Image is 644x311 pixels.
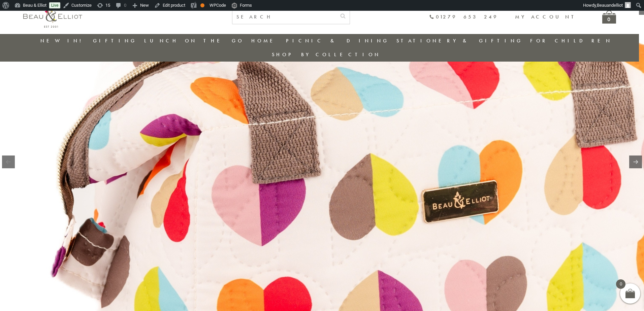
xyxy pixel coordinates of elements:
[429,14,498,20] a: 01279 653 249
[515,13,579,20] a: My account
[597,3,623,8] span: Beauandelliot
[396,37,523,44] a: Stationery & Gifting
[616,279,625,289] span: 0
[629,155,642,168] a: Next
[200,3,204,7] div: OK
[49,2,60,8] a: Live
[286,37,389,44] a: Picnic & Dining
[144,37,244,44] a: Lunch On The Go
[251,37,278,44] a: Home
[232,10,336,24] input: SEARCH
[40,37,86,44] a: New in!
[2,155,15,168] a: Previous
[272,51,381,58] a: Shop by collection
[93,37,137,44] a: Gifting
[602,10,616,24] a: 0
[23,5,82,28] img: logo
[530,37,612,44] a: For Children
